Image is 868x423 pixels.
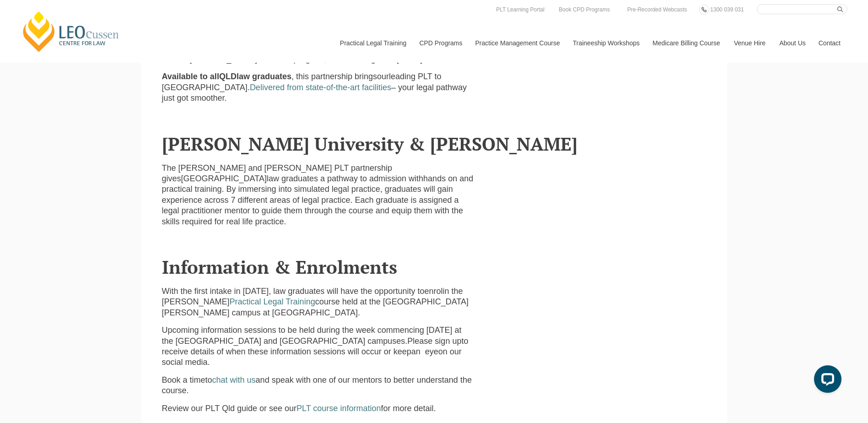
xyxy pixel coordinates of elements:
[162,325,462,345] span: Upcoming information sessions to be held during the week commencing [DATE] at the [GEOGRAPHIC_DAT...
[291,72,377,81] span: , this partnership brings
[556,5,612,15] a: Book CPD Programs
[162,72,219,81] span: Available to all
[162,257,706,277] h2: Information & Enrolments
[727,23,772,63] a: Venue Hire
[267,174,423,183] span: law graduates a pathway to admission with
[625,5,690,15] a: Pre-Recorded Webcasts
[297,404,381,413] a: PLT course information
[162,184,463,226] span: . By immersing into simulated legal practice, graduates will gain experience across 7 different a...
[162,163,393,183] span: The [PERSON_NAME] and [PERSON_NAME] PLT partnership gives
[812,23,847,63] a: Contact
[162,72,442,92] span: leading PLT to [GEOGRAPHIC_DATA].
[230,297,315,306] a: Practical Legal Training
[250,83,391,92] a: Delivered from state-of-the-art facilities
[333,23,413,63] a: Practical Legal Training
[162,287,469,317] span: in the [PERSON_NAME] course held at the [GEOGRAPHIC_DATA][PERSON_NAME] campus at [GEOGRAPHIC_DATA].
[407,336,461,346] span: Please sign up
[212,375,256,385] a: chat with us
[807,362,845,400] iframe: LiveChat chat widget
[162,287,425,296] span: With the first intake in [DATE], law graduates will have the opportunity to
[162,134,706,154] h2: [PERSON_NAME] University & [PERSON_NAME]
[411,347,438,356] span: an eye
[566,23,646,63] a: Traineeship Workshops
[469,23,566,63] a: Practice Management Course
[162,375,472,395] span: and speak with one of our mentors to better understand the course.
[494,5,547,15] a: PLT Learning Portal
[181,174,267,183] span: [GEOGRAPHIC_DATA]
[237,72,291,81] span: law graduates
[646,23,727,63] a: Medicare Billing Course
[219,72,237,81] span: QLD
[412,23,468,63] a: CPD Programs
[708,5,746,15] a: 1300 039 031
[772,23,812,63] a: About Us
[381,404,436,413] span: for more detail.
[162,336,469,356] span: to receive details of when these information sessions will occur or keep
[162,375,205,385] span: Book a time
[377,72,389,81] span: our
[162,404,297,413] span: Review our PLT Qld guide or see our
[710,6,744,13] span: 1300 039 031
[21,10,122,53] a: [PERSON_NAME] Centre for Law
[205,375,212,385] span: to
[424,287,442,296] span: enrol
